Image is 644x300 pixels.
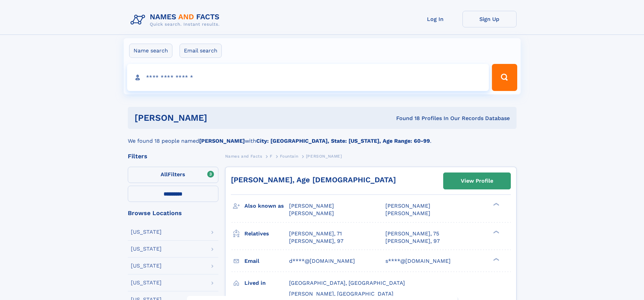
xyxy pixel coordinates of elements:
[289,280,405,286] span: [GEOGRAPHIC_DATA], [GEOGRAPHIC_DATA]
[180,44,222,58] label: Email search
[289,203,334,209] span: [PERSON_NAME]
[444,173,510,189] a: View Profile
[492,230,500,234] div: ❯
[244,200,289,212] h3: Also known as
[289,237,343,245] a: [PERSON_NAME], 97
[302,115,510,122] div: Found 18 Profiles In Our Records Database
[408,11,462,27] a: Log In
[244,228,289,239] h3: Relatives
[280,154,298,159] span: Fountain
[306,154,342,159] span: [PERSON_NAME]
[385,210,430,216] span: [PERSON_NAME]
[244,277,289,289] h3: Lived in
[199,138,245,144] b: [PERSON_NAME]
[131,280,162,285] div: [US_STATE]
[492,257,500,261] div: ❯
[128,153,218,159] div: Filters
[270,152,272,160] a: F
[289,291,393,297] span: [PERSON_NAME], [GEOGRAPHIC_DATA]
[127,64,489,91] input: search input
[385,230,439,237] a: [PERSON_NAME], 75
[135,114,302,122] h1: [PERSON_NAME]
[244,255,289,267] h3: Email
[131,263,162,269] div: [US_STATE]
[270,154,272,159] span: F
[462,11,517,27] a: Sign Up
[289,210,334,216] span: [PERSON_NAME]
[280,152,298,160] a: Fountain
[461,173,493,189] div: View Profile
[128,11,225,29] img: Logo Names and Facts
[225,152,262,160] a: Names and Facts
[289,230,342,237] a: [PERSON_NAME], 71
[256,138,430,144] b: City: [GEOGRAPHIC_DATA], State: [US_STATE], Age Range: 60-99
[385,203,430,209] span: [PERSON_NAME]
[492,64,517,91] button: Search Button
[131,229,162,235] div: [US_STATE]
[128,129,517,145] div: We found 18 people named with .
[385,237,440,245] a: [PERSON_NAME], 97
[492,202,500,207] div: ❯
[129,44,172,58] label: Name search
[128,210,218,216] div: Browse Locations
[128,167,218,183] label: Filters
[161,171,168,178] span: All
[131,246,162,252] div: [US_STATE]
[231,176,396,184] a: [PERSON_NAME], Age [DEMOGRAPHIC_DATA]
